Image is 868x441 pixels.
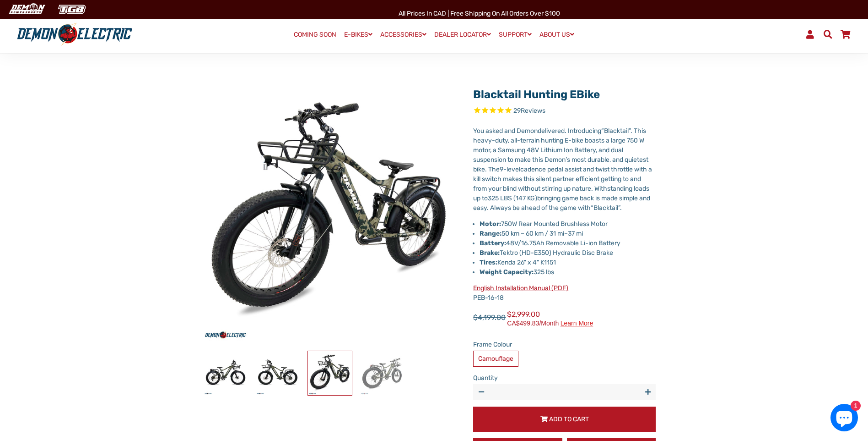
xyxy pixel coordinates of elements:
li: 48V/16.75Ah Removable Li-ion Battery [480,238,656,248]
span: Reviews [521,107,545,115]
img: Blacktail Hunting eBike - Demon Electric [256,351,300,395]
span: ’ [566,156,567,164]
span: ”. [618,204,622,212]
img: Blacktail Hunting eBike - Demon Electric [308,351,352,395]
input: quantity [473,384,656,400]
a: English Installation Manual (PDF) [473,284,568,292]
span: Add to Cart [549,415,589,423]
span: $4,199.00 [473,312,506,323]
strong: Tires: [480,259,497,266]
strong: Weight Capacity: [480,268,534,276]
span: Blacktail [604,127,629,135]
span: “ [591,204,593,212]
a: COMING SOON [291,28,340,41]
button: Add to Cart [473,407,656,432]
a: Blacktail Hunting eBike [473,88,600,101]
span: 325 LBS (147 KG) [488,194,537,202]
label: Quantity [473,373,656,383]
span: $2,999.00 [507,309,593,326]
inbox-online-store-chat: Shopify online store chat [828,404,861,434]
span: You asked and Demon [473,127,538,135]
span: ” [629,127,631,135]
li: 750W Rear Mounted Brushless Motor [480,219,656,229]
span: “ [601,127,604,135]
strong: Motor: [480,220,501,228]
strong: Range: [480,230,501,237]
img: TGB Canada [53,2,91,17]
li: 50 km – 60 km / 31 mi 37 mi [480,229,656,238]
span: . This heavy-duty, all-terrain hunting E-bike boasts a large 750 W motor, a Samsung 48V Lithium I... [473,127,646,164]
span: cadence pedal assist and twist throttle with a kill switch makes this silent partner efficient ge... [473,165,652,212]
span: – [564,230,568,237]
span: All Prices in CAD | Free shipping on all orders over $100 [399,10,560,17]
img: Blacktail Hunting eBike - Demon Electric [204,351,248,395]
label: Camouflage [473,351,518,367]
a: ACCESSORIES [377,28,430,41]
a: SUPPORT [496,28,535,41]
span: 29 reviews [513,107,545,115]
span: 9-level [500,165,520,173]
strong: Battery: [480,239,506,247]
a: E-BIKES [341,28,376,41]
img: Demon Electric logo [14,22,135,46]
li: 325 lbs [480,267,656,277]
li: Tektro (HD-E350) Hydraulic Disc Brake [480,248,656,258]
span: PEB-16-18 [473,284,568,302]
a: ABOUT US [536,28,577,41]
button: Increase item quantity by one [640,384,656,400]
li: Kenda 26" x 4" K1151 [480,258,656,267]
button: Reduce item quantity by one [473,384,489,400]
span: Rated 4.7 out of 5 stars 29 reviews [473,106,656,116]
strong: Brake: [480,249,500,257]
a: DEALER LOCATOR [431,28,494,41]
label: Frame Colour [473,340,656,349]
img: Blacktail Hunting eBike - Demon Electric [360,351,404,395]
span: delivered. Introducing [538,127,601,135]
img: Demon Electric [5,2,49,17]
span: Blacktail [593,204,618,212]
span: s most durable, and quietest bike. The [473,156,648,173]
